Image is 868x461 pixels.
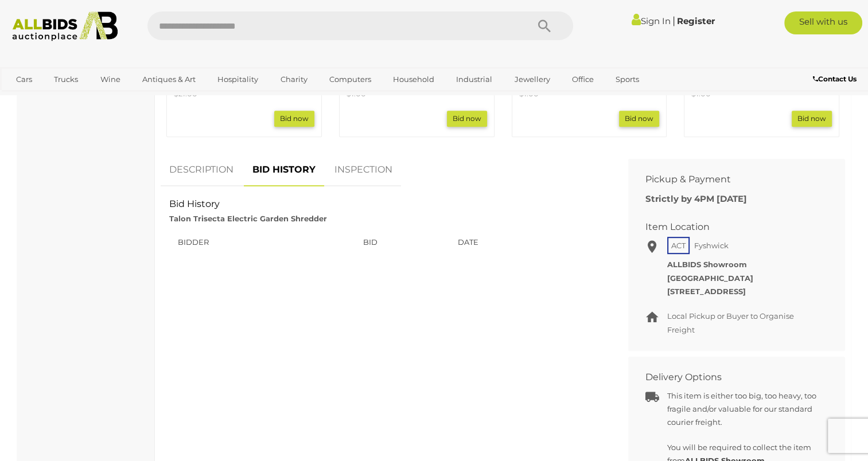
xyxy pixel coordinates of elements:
a: Bid now [447,111,487,127]
th: Date [452,231,612,253]
a: Bid now [274,111,314,127]
a: Charity [273,70,314,89]
h2: Delivery Options [645,372,811,382]
a: Cars [9,70,40,89]
a: Hospitality [210,70,266,89]
a: Bid now [792,111,832,127]
a: Contact Us [813,73,859,85]
a: Sports [608,70,647,89]
a: DESCRIPTION [161,153,242,187]
a: Register [677,15,715,26]
img: Allbids.com.au [6,11,123,41]
a: Wine [93,70,128,89]
a: Jewellery [507,70,558,89]
a: Trucks [46,70,85,89]
span: Fyshwick [691,238,731,253]
span: Local Pickup or Buyer to Organise Freight [667,311,794,334]
b: Contact Us [813,75,857,83]
strong: ALLBIDS Showroom [GEOGRAPHIC_DATA] [667,260,753,282]
a: [GEOGRAPHIC_DATA] [9,89,105,108]
a: Household [386,70,442,89]
th: Bidder [161,231,357,253]
th: Bid [357,231,451,253]
a: Office [565,70,601,89]
a: Bid now [619,111,659,127]
a: Antiques & Art [135,70,203,89]
a: BID HISTORY [244,153,324,187]
a: INSPECTION [326,153,401,187]
a: Industrial [449,70,500,89]
strong: Talon Trisecta Electric Garden Shredder [169,214,327,223]
span: ACT [667,237,690,254]
a: Sign In [632,15,671,26]
a: Sell with us [784,11,862,34]
a: Computers [322,70,379,89]
span: | [672,14,675,27]
strong: [STREET_ADDRESS] [667,287,746,296]
h2: Bid History [169,199,602,209]
b: Strictly by 4PM [DATE] [645,193,747,204]
button: Search [516,11,573,40]
p: This item is either too big, too heavy, too fragile and/or valuable for our standard courier frei... [667,389,819,429]
h2: Pickup & Payment [645,174,811,185]
h2: Item Location [645,222,811,232]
